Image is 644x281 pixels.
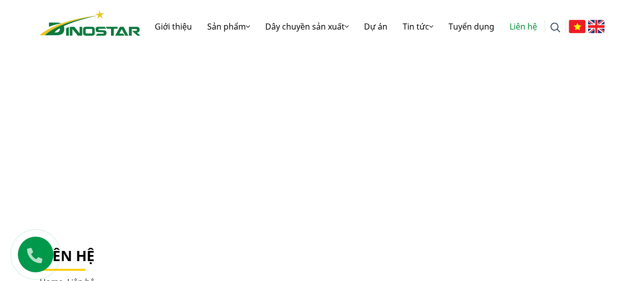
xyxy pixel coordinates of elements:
[395,10,441,43] a: Tin tức
[147,10,200,43] a: Giới thiệu
[502,10,545,43] a: Liên hệ
[356,10,395,43] a: Dự án
[441,10,502,43] a: Tuyển dụng
[40,247,605,265] h1: Liên hệ
[258,10,356,43] a: Dây chuyền sản xuất
[200,10,258,43] a: Sản phẩm
[40,10,141,36] img: logo
[569,20,585,33] img: Tiếng Việt
[588,20,605,33] img: English
[550,22,561,33] img: search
